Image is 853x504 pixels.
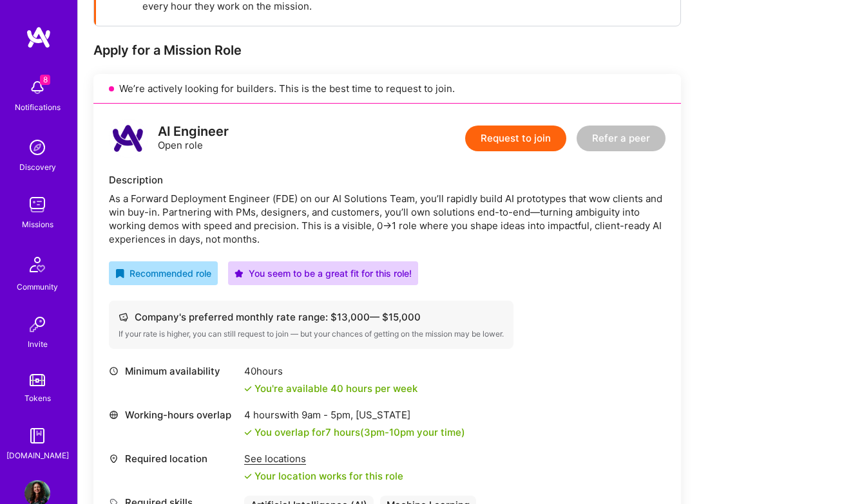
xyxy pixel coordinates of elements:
[6,449,69,462] div: [DOMAIN_NAME]
[109,410,119,420] i: icon World
[22,249,53,280] img: Community
[24,135,50,160] img: discovery
[244,364,417,378] div: 40 hours
[109,452,238,465] div: Required location
[244,382,417,395] div: You're available 40 hours per week
[24,192,50,218] img: teamwork
[115,269,124,278] i: icon RecommendedBadge
[115,266,211,280] div: Recommended role
[364,426,414,438] span: 3pm - 10pm
[24,75,50,100] img: bell
[17,280,58,294] div: Community
[235,269,244,278] i: icon PurpleStar
[93,42,681,59] div: Apply for a Mission Role
[24,312,50,337] img: Invite
[158,125,229,152] div: Open role
[244,452,403,465] div: See locations
[299,409,356,421] span: 9am - 5pm ,
[28,337,48,351] div: Invite
[109,364,238,378] div: Minimum availability
[40,75,50,85] span: 8
[465,126,566,151] button: Request to join
[158,125,229,138] div: AI Engineer
[109,366,119,376] i: icon Clock
[26,26,52,49] img: logo
[22,218,53,231] div: Missions
[254,425,465,439] div: You overlap for 7 hours ( your time)
[109,454,119,463] i: icon Location
[24,391,51,405] div: Tokens
[244,469,403,483] div: Your location works for this role
[244,385,252,393] i: icon Check
[30,374,45,386] img: tokens
[244,429,252,436] i: icon Check
[109,408,238,422] div: Working-hours overlap
[244,472,252,480] i: icon Check
[109,192,666,246] div: As a Forward Deployment Engineer (FDE) on our AI Solutions Team, you’ll rapidly build AI prototyp...
[119,310,504,324] div: Company's preferred monthly rate range: $ 13,000 — $ 15,000
[19,160,56,174] div: Discovery
[24,423,50,449] img: guide book
[15,100,61,114] div: Notifications
[577,126,666,151] button: Refer a peer
[244,408,465,422] div: 4 hours with [US_STATE]
[119,329,504,339] div: If your rate is higher, you can still request to join — but your chances of getting on the missio...
[109,173,666,187] div: Description
[93,74,681,104] div: We’re actively looking for builders. This is the best time to request to join.
[235,266,412,280] div: You seem to be a great fit for this role!
[109,119,148,158] img: logo
[119,312,128,322] i: icon Cash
